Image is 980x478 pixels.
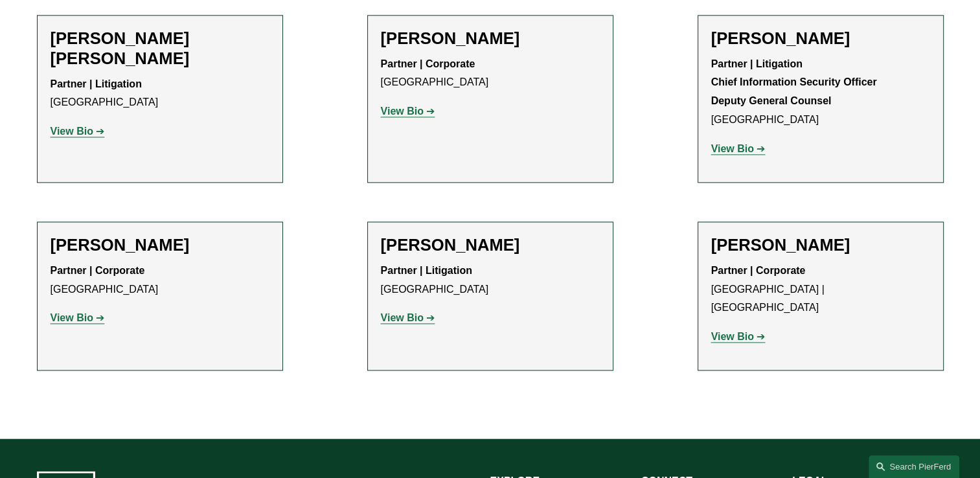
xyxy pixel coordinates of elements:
h2: [PERSON_NAME] [711,28,930,49]
strong: View Bio [51,126,93,137]
strong: Partner | Litigation [51,78,142,89]
strong: View Bio [711,143,754,154]
strong: View Bio [711,331,754,342]
h2: [PERSON_NAME] [381,235,600,255]
strong: Partner | Corporate [51,265,145,276]
strong: Partner | Corporate [381,58,475,69]
strong: View Bio [51,312,93,323]
strong: Chief Information Security Officer Deputy General Counsel [711,76,877,106]
a: View Bio [381,106,435,117]
h2: [PERSON_NAME] [51,235,269,255]
a: Search this site [869,455,959,478]
p: [GEOGRAPHIC_DATA] [711,55,930,130]
strong: Partner | Corporate [711,265,806,276]
strong: View Bio [381,106,424,117]
h2: [PERSON_NAME] [PERSON_NAME] [51,28,269,69]
h2: [PERSON_NAME] [381,28,600,49]
p: [GEOGRAPHIC_DATA] [381,55,600,93]
strong: Partner | Litigation [711,58,803,69]
strong: View Bio [381,312,424,323]
strong: Partner | Litigation [381,265,472,276]
a: View Bio [711,331,766,342]
a: View Bio [51,312,105,323]
p: [GEOGRAPHIC_DATA] | [GEOGRAPHIC_DATA] [711,262,930,317]
h2: [PERSON_NAME] [711,235,930,255]
p: [GEOGRAPHIC_DATA] [381,262,600,299]
a: View Bio [381,312,435,323]
a: View Bio [51,126,105,137]
p: [GEOGRAPHIC_DATA] [51,262,269,299]
p: [GEOGRAPHIC_DATA] [51,75,269,113]
a: View Bio [711,143,766,154]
